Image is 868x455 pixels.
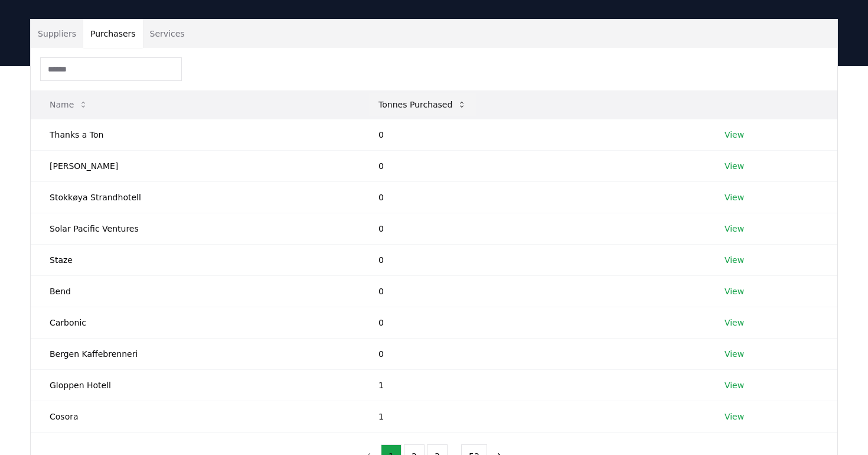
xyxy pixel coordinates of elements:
td: 0 [360,338,706,369]
button: Purchasers [83,19,143,48]
td: Bend [31,275,360,307]
button: Name [40,93,97,116]
td: 1 [360,401,706,432]
a: View [725,254,744,266]
td: Cosora [31,401,360,432]
a: View [725,317,744,329]
button: Services [143,19,192,48]
td: Gloppen Hotell [31,369,360,401]
td: [PERSON_NAME] [31,150,360,181]
a: View [725,160,744,172]
a: View [725,191,744,203]
a: View [725,348,744,360]
td: Solar Pacific Ventures [31,213,360,244]
td: 0 [360,213,706,244]
td: 0 [360,150,706,181]
td: 0 [360,119,706,150]
td: Thanks a Ton [31,119,360,150]
button: Suppliers [31,19,83,48]
td: 0 [360,307,706,338]
td: 0 [360,275,706,307]
td: Staze [31,244,360,275]
td: Carbonic [31,307,360,338]
a: View [725,379,744,391]
td: 0 [360,181,706,213]
td: 0 [360,244,706,275]
td: Stokkøya Strandhotell [31,181,360,213]
td: Bergen Kaffebrenneri [31,338,360,369]
a: View [725,411,744,422]
button: Tonnes Purchased [369,93,476,116]
td: 1 [360,369,706,401]
a: View [725,285,744,297]
a: View [725,223,744,235]
a: View [725,129,744,141]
